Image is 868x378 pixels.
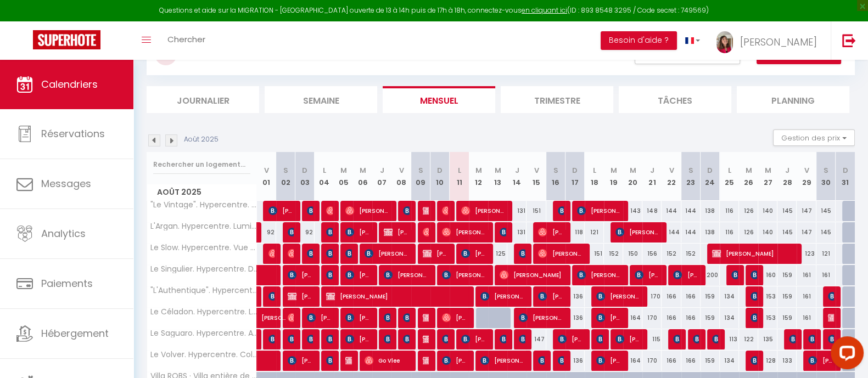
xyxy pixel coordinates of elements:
div: 136 [565,351,585,371]
span: [PERSON_NAME] [288,286,313,307]
span: [PERSON_NAME] [345,243,352,264]
span: [PERSON_NAME] [519,243,525,264]
div: 170 [642,351,662,371]
span: [PERSON_NAME] [461,243,487,264]
span: [PERSON_NAME] [519,307,564,328]
th: 04 [315,152,334,201]
span: [PERSON_NAME] [596,329,603,349]
span: [PERSON_NAME] [442,329,449,349]
abbr: D [843,165,848,176]
span: [PERSON_NAME] [751,307,757,328]
th: 24 [701,152,720,201]
div: 151 [585,244,604,264]
div: 144 [662,222,681,242]
a: [PERSON_NAME] [257,222,262,243]
abbr: S [283,165,288,176]
span: [PERSON_NAME] [635,264,660,285]
span: Messages [41,177,91,190]
div: 138 [701,201,720,221]
div: 121 [816,244,836,264]
span: [PERSON_NAME] [808,329,815,349]
div: 115 [642,329,662,349]
div: 159 [701,351,720,371]
div: 122 [739,329,758,349]
span: [PERSON_NAME] [288,264,313,285]
abbr: S [553,165,558,176]
div: 148 [642,201,662,221]
a: [PERSON_NAME] [257,286,262,307]
div: 144 [681,201,701,221]
span: [PERSON_NAME] [326,264,333,285]
abbr: V [264,165,269,176]
input: Rechercher un logement... [153,155,250,174]
div: 136 [565,308,585,328]
span: [PERSON_NAME] [693,329,699,349]
span: [PERSON_NAME] [751,264,757,285]
span: [PERSON_NAME] [403,200,410,221]
span: [PERSON_NAME] [596,307,622,328]
div: 138 [701,222,720,242]
span: [PERSON_NAME] [345,329,371,349]
th: 13 [488,152,507,201]
div: 134 [720,286,739,307]
span: [PERSON_NAME] [345,222,371,242]
iframe: LiveChat chat widget [822,332,868,378]
li: Mensuel [383,86,495,113]
div: 145 [816,222,836,242]
div: 128 [758,351,777,371]
div: 152 [604,244,623,264]
th: 29 [797,152,816,201]
span: [PERSON_NAME] [288,307,294,328]
span: [PERSON_NAME] [268,329,275,349]
div: 123 [797,244,816,264]
span: [PERSON_NAME] [268,243,275,264]
div: 147 [527,329,546,349]
div: 159 [777,308,797,328]
th: 28 [777,152,797,201]
span: Août 2025 [147,184,256,200]
div: 116 [720,222,739,242]
span: [PERSON_NAME] [615,329,641,349]
th: 05 [334,152,353,201]
div: 145 [777,222,797,242]
span: Liron Le Ster [384,307,390,328]
a: [PERSON_NAME] [257,329,262,350]
th: 26 [739,152,758,201]
span: [PERSON_NAME] [288,329,294,349]
span: [PERSON_NAME] [423,307,429,328]
th: 16 [546,152,565,201]
abbr: J [380,165,384,176]
span: [PERSON_NAME] [558,350,564,371]
abbr: J [515,165,519,176]
div: 152 [681,244,701,264]
span: [PERSON_NAME] [GEOGRAPHIC_DATA] [480,286,525,307]
th: 02 [276,152,295,201]
div: 166 [681,286,701,307]
div: 166 [662,286,681,307]
abbr: J [650,165,654,176]
span: Le Volver. Hypercentre. Coloré. spacieux [149,351,259,359]
th: 31 [836,152,855,201]
span: [PERSON_NAME] [789,329,796,349]
div: 166 [662,308,681,328]
span: Go Vlee [365,350,410,371]
div: 159 [777,265,797,285]
img: Super Booking [33,30,100,49]
span: [PERSON_NAME] [712,243,796,264]
div: 159 [701,286,720,307]
div: 113 [720,329,739,349]
a: ... [PERSON_NAME] [708,21,831,60]
span: [PERSON_NAME] [307,307,333,328]
span: [PERSON_NAME] [673,329,680,349]
div: 145 [777,201,797,221]
th: 25 [720,152,739,201]
li: Trimestre [501,86,613,113]
span: Le Céladon. Hypercentre. Lumineux. Spacieux [149,308,259,316]
div: 161 [797,265,816,285]
span: [PERSON_NAME] Le Thi [461,329,487,349]
span: [PERSON_NAME] [423,200,429,221]
p: Août 2025 [184,134,219,145]
span: [PERSON_NAME] [740,35,817,49]
abbr: M [765,165,771,176]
